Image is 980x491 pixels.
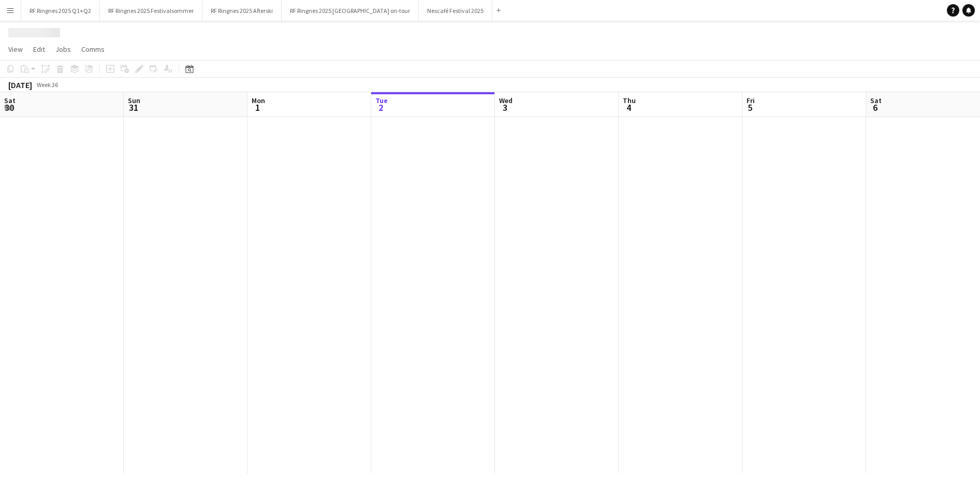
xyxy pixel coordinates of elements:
span: Sun [128,96,140,105]
span: Mon [252,96,265,105]
span: Sat [870,96,882,105]
a: Comms [77,42,109,56]
span: 6 [869,102,882,113]
span: 3 [498,102,513,113]
span: Sat [4,96,16,105]
span: 2 [374,102,388,113]
button: RF Ringnes 2025 Afterski [202,1,282,21]
span: View [8,45,23,54]
button: RF Ringnes 2025 Festivalsommer [100,1,202,21]
span: 1 [250,102,265,113]
span: Week 36 [34,81,60,89]
span: Wed [499,96,513,105]
span: 4 [621,102,636,113]
span: Edit [33,45,45,54]
a: Jobs [51,42,75,56]
a: Edit [29,42,49,56]
button: RF Ringnes 2025 [GEOGRAPHIC_DATA] on-tour [282,1,419,21]
span: Thu [623,96,636,105]
span: 5 [745,102,755,113]
span: Tue [375,96,388,105]
a: View [4,42,27,56]
button: Nescafé Festival 2025 [419,1,492,21]
span: Jobs [55,45,71,54]
span: 30 [3,102,16,113]
span: 31 [126,102,140,113]
span: Fri [747,96,755,105]
span: Comms [81,45,105,54]
button: RF Ringnes 2025 Q1+Q2 [21,1,100,21]
div: [DATE] [8,80,32,90]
